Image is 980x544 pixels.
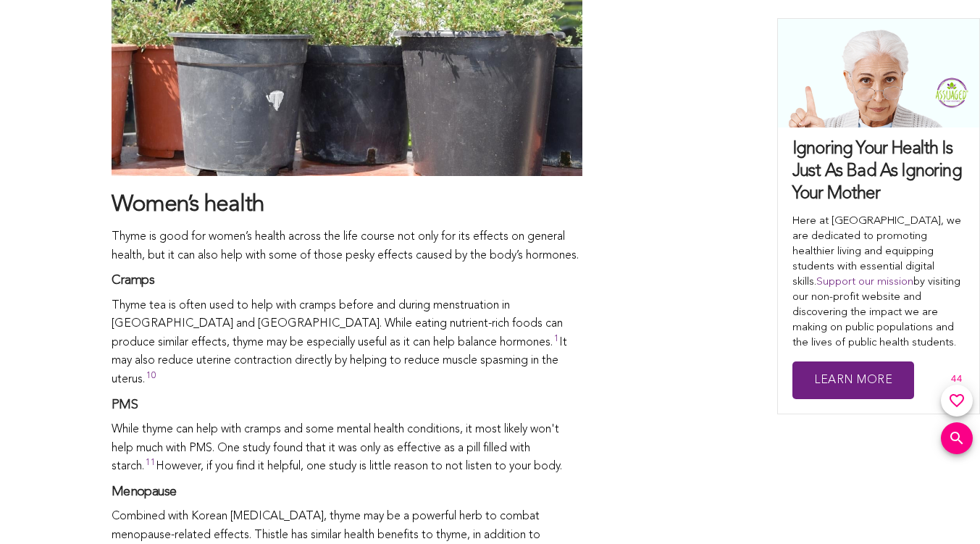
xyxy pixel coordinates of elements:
[112,484,582,501] h4: Menopause
[112,397,582,414] h4: PMS
[112,297,582,390] p: Thyme tea is often used to help with cramps before and during menstruation in [GEOGRAPHIC_DATA] a...
[112,191,582,221] h2: Women’s health
[112,272,582,289] h4: Cramps
[112,228,582,265] p: Thyme is good for women’s health across the life course not only for its effects on general healt...
[146,372,156,388] sup: 10
[554,335,559,351] sup: 1
[908,474,980,544] iframe: Chat Widget
[112,421,582,477] p: While thyme can help with cramps and some mental health conditions, it most likely won't help muc...
[792,361,914,400] a: Learn More
[146,459,156,474] sup: 11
